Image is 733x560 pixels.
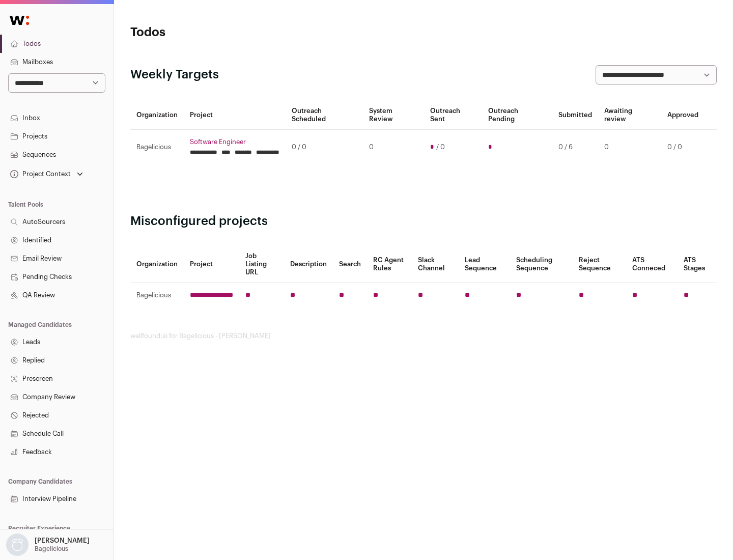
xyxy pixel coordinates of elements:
[661,130,704,165] td: 0 / 0
[190,138,279,146] a: Software Engineer
[436,143,445,151] span: / 0
[363,101,424,130] th: System Review
[459,246,510,283] th: Lead Sequence
[130,246,184,283] th: Organization
[286,130,363,165] td: 0 / 0
[130,332,717,340] footer: wellfound:ai for Bagelicious - [PERSON_NAME]
[552,130,598,165] td: 0 / 6
[130,101,184,130] th: Organization
[626,246,677,283] th: ATS Conneced
[35,537,90,545] p: [PERSON_NAME]
[4,534,92,556] button: Open dropdown
[333,246,367,283] th: Search
[598,101,661,130] th: Awaiting review
[573,246,627,283] th: Reject Sequence
[184,246,239,283] th: Project
[6,534,29,556] img: nopic.png
[130,213,717,230] h2: Misconfigured projects
[367,246,411,283] th: RC Agent Rules
[184,101,286,130] th: Project
[678,246,717,283] th: ATS Stages
[482,101,552,130] th: Outreach Pending
[8,170,71,178] div: Project Context
[130,130,184,165] td: Bagelicious
[35,545,68,553] p: Bagelicious
[284,246,333,283] th: Description
[239,246,284,283] th: Job Listing URL
[661,101,704,130] th: Approved
[130,24,326,41] h1: Todos
[510,246,573,283] th: Scheduling Sequence
[130,283,184,308] td: Bagelicious
[424,101,483,130] th: Outreach Sent
[8,167,85,181] button: Open dropdown
[286,101,363,130] th: Outreach Scheduled
[4,10,35,31] img: Wellfound
[130,67,219,83] h2: Weekly Targets
[412,246,459,283] th: Slack Channel
[598,130,661,165] td: 0
[552,101,598,130] th: Submitted
[363,130,424,165] td: 0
